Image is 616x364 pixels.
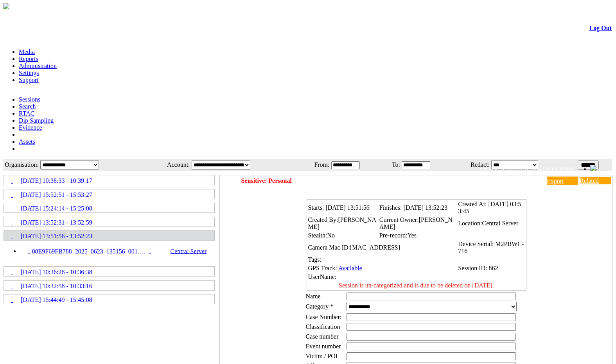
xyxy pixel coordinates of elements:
span: 08E9F69FB788_2025_0623_135156_001.MP4 [30,248,149,255]
a: [DATE] 15:52:51 - 15:53:27 [4,190,214,198]
td: Current Owner: [379,216,457,231]
td: Stealth: [308,232,378,239]
a: Export [547,177,578,185]
span: Central Server [151,248,211,255]
a: Log Out [589,25,612,31]
span: Finishes: [379,204,402,211]
span: Device Serial: [458,241,494,247]
span: 862 [488,265,498,271]
span: [DATE] 15:24:14 - 15:25:08 [21,205,92,212]
span: [DATE] 13:52:23 [404,204,447,211]
a: RTAC [19,110,34,117]
span: [DATE] 10:32:58 - 10:33:16 [21,283,92,290]
span: Welcome, [PERSON_NAME] (Administrator) [480,165,575,171]
td: Camera Mac ID: [308,240,457,255]
span: Yes [408,232,417,239]
td: Account: [147,160,190,170]
a: Search [19,103,36,110]
a: [DATE] 10:32:58 - 10:33:16 [4,281,214,290]
a: Sessions [19,96,40,103]
span: Event number [306,343,341,350]
a: Settings [19,70,39,76]
a: Media [19,48,35,55]
a: [DATE] 13:52:31 - 13:52:59 [4,218,214,226]
span: Session is un-categorized and is due to be deleted on [DATE]. [339,282,494,289]
span: [DATE] 13:51:56 - 13:52:23 [21,233,92,240]
a: Available [338,265,362,271]
span: [MAC_ADDRESS] [350,244,400,251]
a: Evidence [19,124,42,131]
td: Organisation: [4,160,39,170]
span: Tags: [308,256,321,263]
span: [DATE] 10:36:26 - 10:36:38 [21,269,92,276]
a: [DATE] 10:36:26 - 10:36:38 [4,267,214,276]
span: [DATE] 13:52:31 - 13:52:59 [21,219,92,226]
span: [PERSON_NAME] [379,216,453,230]
a: Administration [19,62,57,69]
a: [DATE] 10:38:33 - 10:39:17 [4,176,214,184]
span: Victim / POI [306,353,338,359]
span: GPS Track: [308,265,337,271]
img: arrow-3.png [3,3,9,9]
span: No [327,232,335,239]
img: video24_pre.svg [20,247,29,256]
span: Central Server [482,220,519,227]
a: [DATE] 13:51:56 - 13:52:23 [4,231,214,240]
span: Classification [306,323,340,330]
a: [DATE] 15:44:49 - 15:45:08 [4,295,214,303]
a: 08E9F69FB788_2025_0623_135156_001.MP4 Central Server [20,248,211,254]
span: [DATE] 03:53:45 [458,201,521,214]
span: [DATE] 10:38:33 - 10:39:17 [21,177,92,184]
td: From: [301,160,330,170]
span: [DATE] 15:52:51 - 15:53:27 [21,191,92,198]
span: [DATE] 15:44:49 - 15:45:08 [21,296,92,303]
label: Name [306,293,321,300]
span: Session ID: [458,265,487,271]
span: Starts: [308,204,324,211]
span: [DATE] 13:51:56 [325,204,369,211]
span: [PERSON_NAME] [308,216,377,230]
img: bell24.png [590,165,596,171]
a: Related [580,177,611,184]
td: Location: [458,216,525,231]
span: Created At: [458,201,487,207]
a: Support [19,77,39,83]
a: Dip Sampling [19,117,54,124]
label: Category * [306,303,334,310]
a: Assets [19,138,35,145]
td: Created By: [308,216,378,231]
a: Reports [19,55,38,62]
span: M2PBWC-716 [458,241,524,254]
td: Sensitive: Personal [241,176,526,186]
td: Pre-record: [379,232,457,239]
a: [DATE] 15:24:14 - 15:25:08 [4,203,214,212]
span: Case number [306,333,339,340]
td: Redact: [455,160,490,170]
span: Case Number: [306,314,342,321]
td: To: [384,160,400,170]
span: UserName: [308,273,337,280]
